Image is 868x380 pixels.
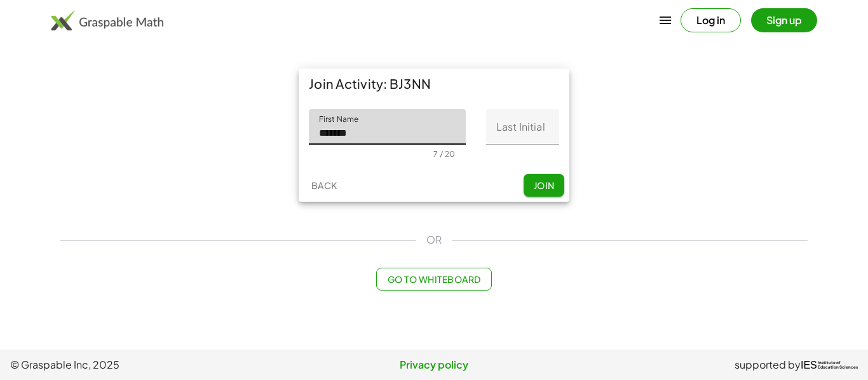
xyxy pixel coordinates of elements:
button: Sign up [751,8,817,32]
button: Go to Whiteboard [376,268,491,291]
a: IESInstitute ofEducation Sciences [801,357,858,372]
span: supported by [735,357,801,372]
span: Back [311,180,337,191]
a: Privacy policy [293,357,576,372]
button: Log in [681,8,741,32]
span: OR [426,232,442,247]
span: © Graspable Inc, 2025 [10,357,293,372]
button: Back [304,174,344,197]
span: Institute of Education Sciences [818,361,858,370]
span: IES [801,359,817,371]
button: Join [524,174,564,197]
div: Join Activity: BJ3NN [299,69,569,99]
span: Go to Whiteboard [387,273,480,285]
span: Join [533,180,554,191]
div: 7 / 20 [433,149,455,159]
